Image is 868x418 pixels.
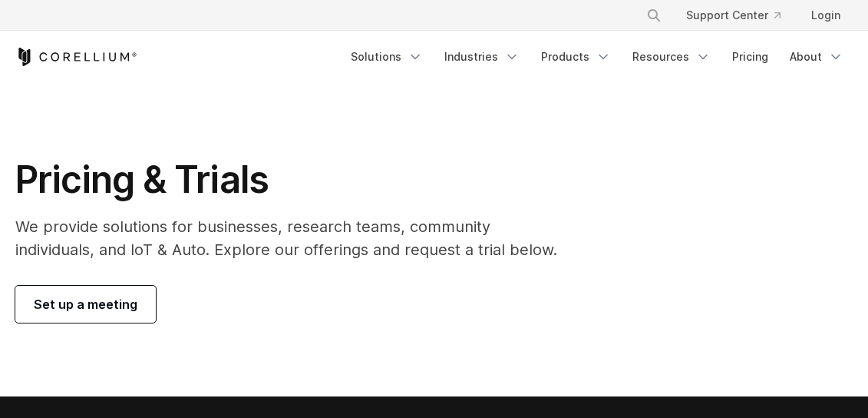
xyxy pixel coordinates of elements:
p: We provide solutions for businesses, research teams, community individuals, and IoT & Auto. Explo... [15,215,563,261]
div: Navigation Menu [342,43,853,71]
a: Products [532,43,620,71]
a: Industries [435,43,529,71]
a: Pricing [723,43,777,71]
a: Solutions [342,43,432,71]
a: About [781,43,853,71]
a: Set up a meeting [15,286,156,323]
a: Support Center [674,2,793,29]
a: Corellium Home [15,48,137,66]
div: Navigation Menu [628,2,853,29]
button: Search [640,2,668,29]
span: Set up a meeting [34,295,137,313]
a: Resources [623,43,720,71]
a: Login [799,2,853,29]
h1: Pricing & Trials [15,157,563,203]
